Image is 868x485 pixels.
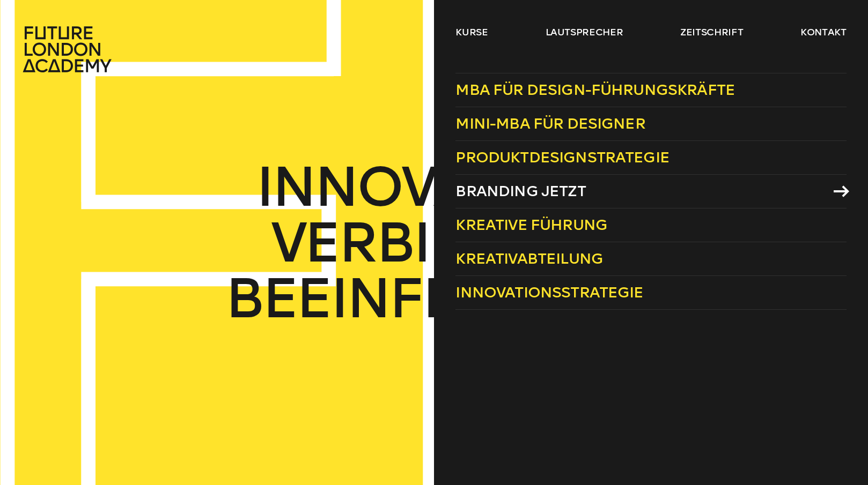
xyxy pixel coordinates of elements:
[546,26,623,38] font: Lautsprecher
[455,26,488,38] font: Kurse
[680,26,743,38] font: Zeitschrift
[455,115,645,132] font: Mini-MBA für Designer
[455,208,846,242] a: Kreative Führung
[455,283,643,301] font: Innovationsstrategie
[455,216,607,234] font: Kreative Führung
[455,242,846,276] a: Kreativabteilung
[680,26,743,39] a: Zeitschrift
[455,276,846,310] a: Innovationsstrategie
[455,148,670,166] font: Produktdesignstrategie
[455,107,846,141] a: Mini-MBA für Designer
[455,81,735,99] font: MBA für Design-Führungskräfte
[455,73,846,107] a: MBA für Design-Führungskräfte
[800,26,847,39] a: Kontakt
[455,141,846,175] a: Produktdesignstrategie
[455,250,603,267] font: Kreativabteilung
[455,182,585,200] font: Branding jetzt
[800,26,847,38] font: Kontakt
[546,26,623,39] a: Lautsprecher
[455,26,488,39] a: Kurse
[455,175,846,208] a: Branding jetzt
